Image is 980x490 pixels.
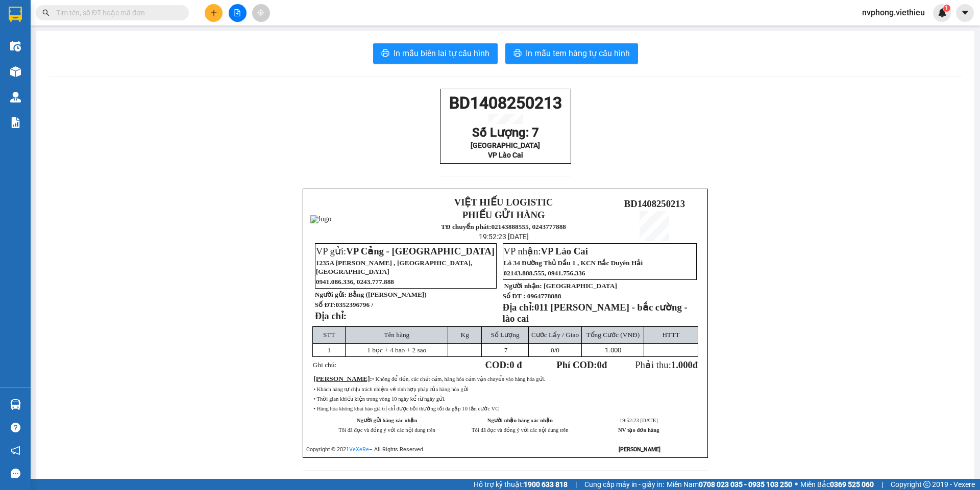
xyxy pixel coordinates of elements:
strong: Người nhận: [504,282,542,290]
strong: Địa chỉ: [315,311,347,321]
span: Cước Lấy / Giao [531,331,579,339]
span: 0 [597,359,602,370]
span: In mẫu biên lai tự cấu hình [394,47,489,60]
button: file-add [229,4,247,22]
span: aim [257,9,264,16]
span: Lô 34 Đường Thủ Dầu 1 , KCN Bắc Duyên Hải [504,259,643,267]
img: logo-vxr [9,7,22,22]
span: Số Lượng [491,331,519,339]
strong: VIỆT HIẾU LOGISTIC [454,197,553,208]
span: : [313,375,372,382]
strong: Số ĐT: [315,301,373,308]
strong: 0708 023 035 - 0935 103 250 [699,480,792,488]
span: BD1408250213 [624,198,685,209]
span: Tổng Cước (VNĐ) [586,331,640,339]
span: STT [323,331,335,339]
span: Hỗ trợ kỹ thuật: [474,479,568,490]
span: 0 đ [509,359,522,370]
img: warehouse-icon [10,399,21,410]
span: Số Lượng: 7 [472,125,539,140]
img: warehouse-icon [10,41,21,51]
span: 19:52:23 [DATE] [620,418,658,423]
span: Kg [461,331,469,339]
span: BD1408250213 [449,93,562,113]
span: | [881,479,883,490]
span: 19:52:23 [DATE] [479,233,529,241]
span: 0 [551,346,554,354]
strong: Người gửi: [315,291,347,298]
strong: Địa chỉ: [503,302,534,313]
span: Tên hàng [384,331,409,339]
span: search [42,9,50,16]
span: 011 [PERSON_NAME] - bắc cường -lào cai [503,302,688,324]
span: plus [210,9,217,16]
img: icon-new-feature [938,8,947,17]
span: printer [381,49,389,59]
span: VP Lào Cai [541,246,588,256]
span: 1 bọc + 4 bao + 2 sao [367,346,426,354]
span: [GEOGRAPHIC_DATA] [471,141,540,149]
strong: PHIẾU GỬI HÀNG [462,210,545,220]
span: đ [693,359,698,370]
strong: Số ĐT : [503,292,526,300]
button: printerIn mẫu biên lai tự cấu hình [373,43,498,64]
button: plus [205,4,223,22]
span: • Thời gian khiếu kiện trong vòng 10 ngày kể từ ngày gửi. [313,396,445,402]
button: aim [252,4,270,22]
span: 7 [504,346,508,354]
span: printer [513,49,522,59]
strong: TĐ chuyển phát: [441,223,491,230]
span: • Hàng hóa không khai báo giá trị chỉ được bồi thường tối đa gấp 10 lần cước VC [313,406,499,411]
button: caret-down [956,4,974,22]
span: VP gửi: [316,246,495,256]
span: VP Lào Cai [488,151,523,159]
span: /0 [551,346,559,354]
span: copyright [923,481,930,488]
strong: NV tạo đơn hàng [618,427,659,433]
strong: 02143888555, 0243777888 [491,223,566,230]
span: HTTT [662,331,679,339]
span: notification [11,446,20,455]
span: 1.000 [605,346,621,354]
span: Bằng ([PERSON_NAME]) [348,291,427,298]
strong: 0369 525 060 [830,480,874,488]
span: [PERSON_NAME] [313,375,370,382]
span: file-add [234,9,241,16]
sup: 1 [943,5,950,12]
strong: [PERSON_NAME] [619,446,660,453]
span: | [575,479,577,490]
span: message [11,469,20,478]
span: 1 [327,346,331,354]
span: Miền Nam [667,479,792,490]
span: 02143.888.555, 0941.756.336 [504,269,585,277]
input: Tìm tên, số ĐT hoặc mã đơn [56,7,177,18]
span: 0352396796 / [335,301,373,308]
img: warehouse-icon [10,66,21,77]
img: warehouse-icon [10,92,21,102]
span: • Không để tiền, các chất cấm, hàng hóa cấm vận chuyển vào hàng hóa gửi. [372,376,545,382]
span: Copyright © 2021 – All Rights Reserved [306,446,423,453]
strong: COD: [485,359,522,370]
strong: Người gửi hàng xác nhận [357,418,418,423]
span: Phải thu: [635,359,698,370]
span: Cung cấp máy in - giấy in: [584,479,664,490]
span: VP Cảng - [GEOGRAPHIC_DATA] [346,246,495,256]
strong: 1900 633 818 [524,480,568,488]
span: Miền Bắc [800,479,874,490]
span: nvphong.viethieu [854,6,933,19]
span: [GEOGRAPHIC_DATA] [544,282,617,290]
button: printerIn mẫu tem hàng tự cấu hình [505,43,638,64]
img: logo [310,215,331,223]
span: 0941.086.336, 0243.777.888 [316,278,394,286]
strong: Người nhận hàng xác nhận [487,418,553,423]
img: solution-icon [10,117,21,128]
span: VP nhận: [504,246,588,256]
span: 1 [945,5,948,12]
span: Tôi đã đọc và đồng ý với các nội dung trên [338,427,435,433]
span: Ghi chú: [313,361,336,369]
span: 1235A [PERSON_NAME] , [GEOGRAPHIC_DATA], [GEOGRAPHIC_DATA] [316,259,472,275]
a: VeXeRe [349,446,369,453]
span: In mẫu tem hàng tự cấu hình [526,47,630,60]
span: 1.000 [671,359,693,370]
strong: Phí COD: đ [556,359,607,370]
